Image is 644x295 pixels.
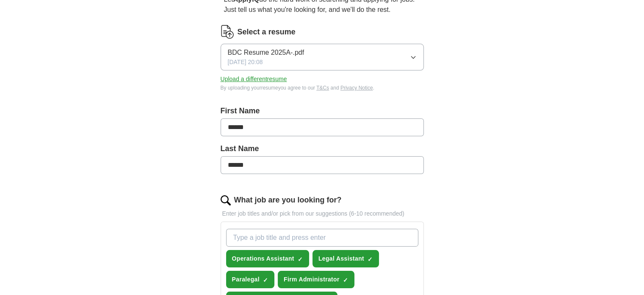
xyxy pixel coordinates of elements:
label: Last Name [221,143,424,155]
button: Paralegal✓ [226,271,274,288]
button: Operations Assistant✓ [226,250,309,267]
button: BDC Resume 2025A-.pdf[DATE] 20:08 [221,44,424,70]
span: ✓ [368,256,373,263]
span: Firm Administrator [284,275,340,284]
button: Firm Administrator✓ [278,271,354,288]
button: Legal Assistant✓ [312,250,379,267]
label: What job are you looking for? [234,194,342,206]
a: Privacy Notice [340,85,373,91]
span: BDC Resume 2025A-.pdf [228,48,304,58]
span: ✓ [298,256,303,263]
label: First Name [221,105,424,117]
span: Paralegal [232,275,260,284]
img: search.png [221,195,231,205]
span: Operations Assistant [232,254,294,263]
input: Type a job title and press enter [226,229,418,247]
img: CV Icon [221,25,234,39]
span: [DATE] 20:08 [228,58,263,67]
div: By uploading your resume you agree to our and . [221,84,424,92]
a: T&Cs [316,85,329,91]
label: Select a resume [238,26,296,38]
span: ✓ [263,277,268,284]
button: Upload a differentresume [221,75,287,84]
span: Legal Assistant [318,254,364,263]
p: Enter job titles and/or pick from our suggestions (6-10 recommended) [221,209,424,218]
span: ✓ [343,277,348,284]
